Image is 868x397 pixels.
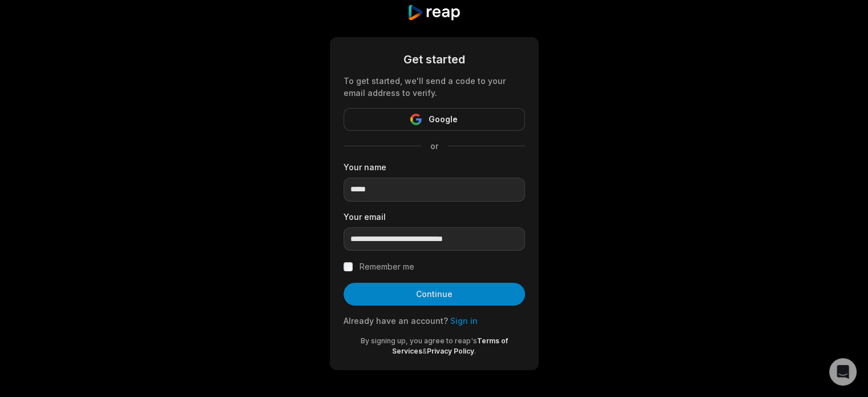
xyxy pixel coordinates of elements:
label: Remember me [360,260,414,274]
span: . [474,347,476,355]
a: Terms of Services [392,336,508,355]
button: Continue [344,283,525,306]
button: Google [344,108,525,131]
span: & [422,347,427,355]
div: Get started [344,51,525,68]
a: Privacy Policy [427,347,474,355]
a: Sign in [450,316,478,326]
span: By signing up, you agree to reap's [361,336,477,345]
span: or [421,140,447,152]
span: Already have an account? [344,316,448,326]
label: Your name [344,161,525,173]
div: To get started, we'll send a code to your email address to verify. [344,75,525,99]
span: Google [429,113,458,126]
img: reap [407,4,461,21]
div: Open Intercom Messenger [829,358,857,386]
label: Your email [344,211,525,223]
